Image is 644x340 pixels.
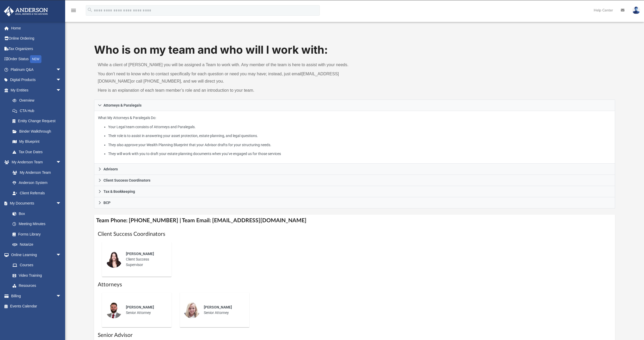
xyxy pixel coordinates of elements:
[56,198,66,209] span: arrow_drop_down
[7,270,64,281] a: Video Training
[94,164,615,175] a: Advisors
[7,208,64,219] a: Box
[122,248,168,271] div: Client Success Supervisor
[7,116,69,126] a: Entity Change Request
[7,137,66,147] a: My Blueprint
[4,33,69,44] a: Online Ordering
[108,142,611,148] li: They also approve your Wealth Planning Blueprint that your Advisor drafts for your structuring ne...
[30,55,41,63] div: NEW
[4,44,69,54] a: Tax Organizers
[7,178,66,188] a: Anderson System
[183,302,200,318] img: thumbnail
[204,305,232,309] span: [PERSON_NAME]
[103,178,150,182] span: Client Success Coordinators
[56,85,66,96] span: arrow_drop_down
[4,64,69,75] a: Platinum Q&Aarrow_drop_down
[98,115,611,157] p: What My Attorneys & Paralegals Do:
[4,291,69,301] a: Billingarrow_drop_down
[56,75,66,85] span: arrow_drop_down
[94,42,615,58] h1: Who is on my team and who will I work with:
[4,54,69,65] a: Order StatusNEW
[7,219,66,229] a: Meeting Minutes
[7,167,64,178] a: My Anderson Team
[87,7,93,13] i: search
[122,301,168,319] div: Senior Attorney
[108,151,611,157] li: They will work with you to draft your estate planning documents when you’ve engaged us for those ...
[2,6,50,16] img: Anderson Advisors Platinum Portal
[94,215,615,226] h4: Team Phone: [PHONE_NUMBER] | Team Email: [EMAIL_ADDRESS][DOMAIN_NAME]
[7,147,69,157] a: Tax Due Dates
[7,95,69,106] a: Overview
[98,87,351,94] p: Here is an explanation of each team member’s role and an introduction to your team.
[98,72,339,83] a: [EMAIL_ADDRESS][DOMAIN_NAME]
[106,251,122,268] img: thumbnail
[7,188,66,198] a: Client Referrals
[103,167,118,171] span: Advisors
[4,23,69,33] a: Home
[94,111,615,164] div: Attorneys & Paralegals
[56,291,66,301] span: arrow_drop_down
[94,197,615,208] a: BCP
[108,133,611,139] li: Their role is to assist in answering your asset protection, estate planning, and legal questions.
[108,124,611,130] li: Your Legal team consists of Attorneys and Paralegals.
[4,198,66,209] a: My Documentsarrow_drop_down
[56,157,66,168] span: arrow_drop_down
[7,106,69,116] a: CTA Hub
[4,301,69,312] a: Events Calendar
[103,103,142,107] span: Attorneys & Paralegals
[94,186,615,197] a: Tax & Bookkeeping
[98,331,611,339] h1: Senior Advisor
[98,70,351,85] p: You don’t need to know who to contact specifically for each question or need you may have; instea...
[632,7,640,14] img: User Pic
[4,250,66,260] a: Online Learningarrow_drop_down
[200,301,246,319] div: Senior Attorney
[98,61,351,69] p: While a client of [PERSON_NAME] you will be assigned a Team to work with. Any member of the team ...
[7,239,66,250] a: Notarize
[126,252,154,256] span: [PERSON_NAME]
[103,190,135,193] span: Tax & Bookkeeping
[103,201,111,205] span: BCP
[7,260,66,270] a: Courses
[98,281,611,288] h1: Attorneys
[4,85,69,95] a: My Entitiesarrow_drop_down
[70,7,77,14] i: menu
[126,305,154,309] span: [PERSON_NAME]
[106,302,122,318] img: thumbnail
[4,157,66,168] a: My Anderson Teamarrow_drop_down
[7,229,64,239] a: Forms Library
[7,126,69,137] a: Binder Walkthrough
[94,175,615,186] a: Client Success Coordinators
[56,64,66,75] span: arrow_drop_down
[98,230,611,238] h1: Client Success Coordinators
[7,281,66,291] a: Resources
[94,100,615,111] a: Attorneys & Paralegals
[4,75,69,85] a: Digital Productsarrow_drop_down
[56,250,66,260] span: arrow_drop_down
[70,10,77,14] a: menu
